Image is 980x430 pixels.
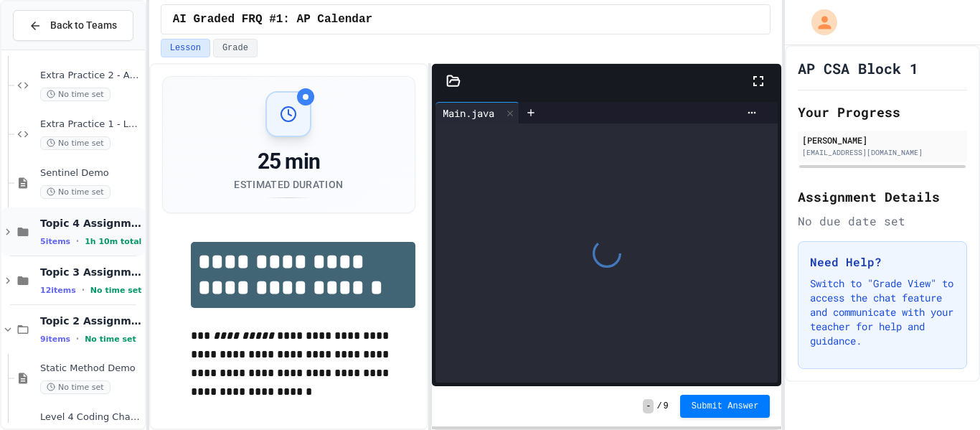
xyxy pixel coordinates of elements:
[82,284,85,296] span: •
[234,149,343,174] div: 25 min
[76,235,79,247] span: •
[40,185,110,199] span: No time set
[40,335,70,344] span: 9 items
[13,10,133,41] button: Back to Teams
[40,136,110,150] span: No time set
[40,237,70,246] span: 5 items
[796,6,841,39] div: My Account
[76,333,79,345] span: •
[161,39,210,57] button: Lesson
[40,167,142,179] span: Sentinel Demo
[173,11,372,28] span: AI Graded FRQ #1: AP Calendar
[40,411,142,424] span: Level 4 Coding Challenge
[40,380,110,394] span: No time set
[40,217,142,230] span: Topic 4 Assignments
[802,134,963,146] div: [PERSON_NAME]
[810,276,955,348] p: Switch to "Grade View" to access the chat feature and communicate with your teacher for help and ...
[40,70,142,82] span: Extra Practice 2 - Advanced Loops
[50,18,117,33] span: Back to Teams
[643,399,654,413] span: -
[680,395,771,418] button: Submit Answer
[664,401,669,412] span: 9
[40,118,142,131] span: Extra Practice 1 - Loops
[435,106,501,121] div: Main.java
[798,212,967,230] div: No due date set
[798,58,918,78] h1: AP CSA Block 1
[40,88,110,101] span: No time set
[40,363,142,375] span: Static Method Demo
[692,401,759,412] span: Submit Answer
[798,102,967,122] h2: Your Progress
[234,177,343,192] div: Estimated Duration
[85,335,136,344] span: No time set
[40,314,142,327] span: Topic 2 Assignments
[213,39,258,57] button: Grade
[798,187,967,207] h2: Assignment Details
[85,237,141,246] span: 1h 10m total
[40,266,142,279] span: Topic 3 Assignments
[656,401,661,412] span: /
[40,286,76,295] span: 12 items
[802,147,963,158] div: [EMAIL_ADDRESS][DOMAIN_NAME]
[810,253,955,271] h3: Need Help?
[90,286,142,295] span: No time set
[435,102,519,123] div: Main.java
